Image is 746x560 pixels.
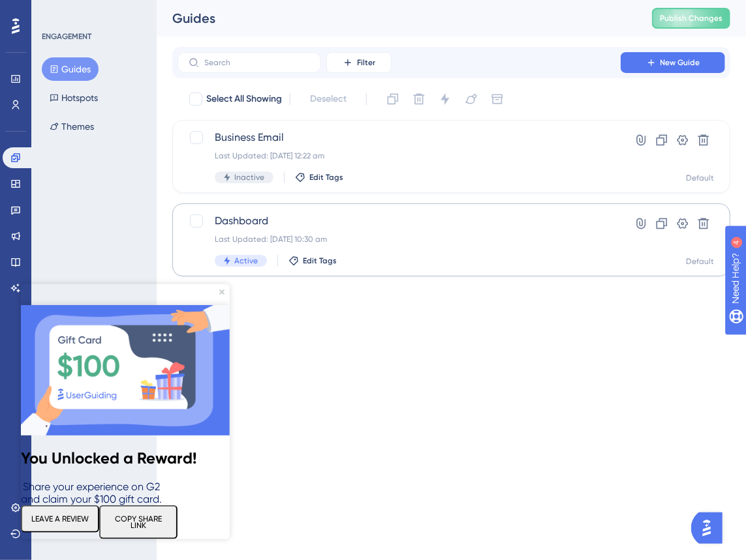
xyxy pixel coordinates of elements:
[303,256,337,266] span: Edit Tags
[234,172,264,183] span: Inactive
[660,13,723,23] span: Publish Changes
[42,115,102,138] button: Themes
[326,52,392,73] button: Filter
[204,58,310,67] input: Search
[357,57,375,68] span: Filter
[78,221,157,255] button: COPY SHARE LINK
[42,31,91,42] div: ENGAGEMENT
[691,508,730,548] iframe: UserGuiding AI Assistant Launcher
[42,86,106,110] button: Hotspots
[234,256,258,266] span: Active
[215,130,583,145] span: Business Email
[652,8,730,29] button: Publish Changes
[91,7,95,17] div: 4
[172,9,619,27] div: Guides
[31,3,82,19] span: Need Help?
[686,256,714,267] div: Default
[215,151,583,161] div: Last Updated: [DATE] 12:22 am
[310,91,347,107] span: Deselect
[215,234,583,244] div: Last Updated: [DATE] 10:30 am
[295,172,343,183] button: Edit Tags
[206,91,282,107] span: Select All Showing
[42,57,99,81] button: Guides
[686,173,714,183] div: Default
[298,87,358,111] button: Deselect
[309,172,343,183] span: Edit Tags
[2,196,139,209] span: Share your experience on G2
[288,256,337,266] button: Edit Tags
[621,52,725,73] button: New Guide
[661,57,700,68] span: New Guide
[215,213,583,229] span: Dashboard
